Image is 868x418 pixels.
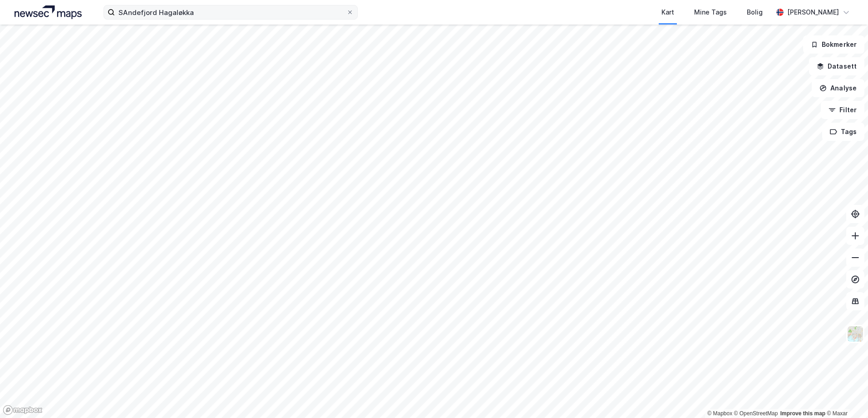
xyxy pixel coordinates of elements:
[821,101,864,119] button: Filter
[747,7,763,18] div: Bolig
[115,5,346,19] input: Søk på adresse, matrikkel, gårdeiere, leietakere eller personer
[661,7,674,18] div: Kart
[823,374,868,418] iframe: Chat Widget
[812,79,864,97] button: Analyse
[803,35,864,54] button: Bokmerker
[780,410,825,417] a: Improve this map
[707,410,732,417] a: Mapbox
[694,7,727,18] div: Mine Tags
[15,5,82,19] img: logo.a4113a55bc3d86da70a041830d287a7e.svg
[734,410,778,417] a: OpenStreetMap
[809,57,864,75] button: Datasett
[3,405,43,415] a: Mapbox homepage
[847,325,864,343] img: Z
[823,374,868,418] div: Kontrollprogram for chat
[787,7,839,18] div: [PERSON_NAME]
[822,123,864,141] button: Tags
